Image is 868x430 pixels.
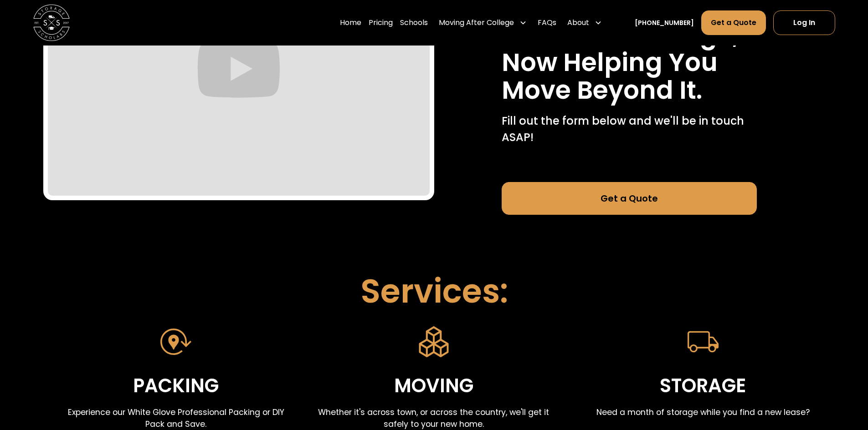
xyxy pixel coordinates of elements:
[394,371,473,401] div: Moving
[160,326,191,357] img: Packing Image
[418,326,449,357] img: Moving Image
[660,371,746,401] div: Storage
[538,10,556,35] a: FAQs
[439,17,514,28] div: Moving After College
[701,10,766,35] a: Get a Quote
[564,10,606,35] div: About
[502,182,757,215] a: Get a Quote
[567,17,589,28] div: About
[502,113,757,146] p: Fill out the form below and we'll be in touch ASAP!
[635,18,694,28] a: [PHONE_NUMBER]
[435,10,530,35] div: Moving After College
[133,371,219,401] div: Packing
[340,10,361,35] a: Home
[360,273,508,309] h1: Services:
[596,406,810,418] p: Need a month of storage while you find a new lease?
[773,10,835,35] a: Log In
[688,326,719,357] img: Storage Image
[369,10,393,35] a: Pricing
[33,5,70,41] img: Storage Scholars main logo
[400,10,428,35] a: Schools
